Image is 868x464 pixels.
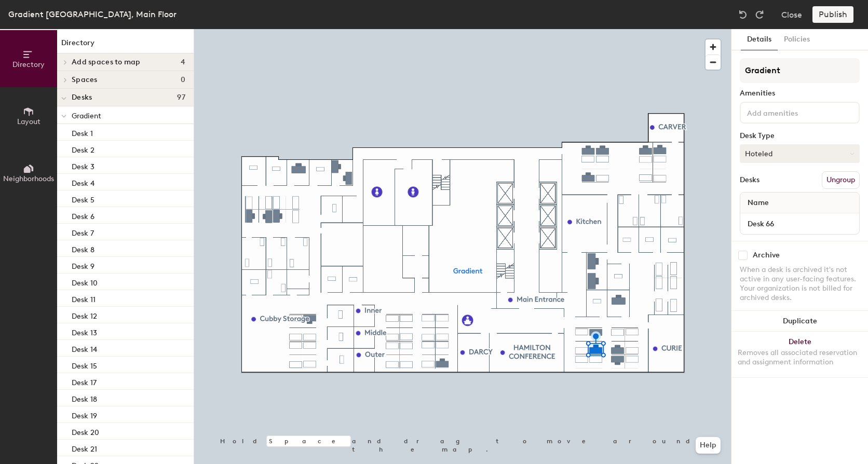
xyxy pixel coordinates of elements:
[72,193,94,204] p: Desk 5
[731,332,868,377] button: DeleteRemoves all associated reservation and assignment information
[753,251,780,260] div: Archive
[72,292,96,304] p: Desk 11
[754,9,765,20] img: Redo
[72,442,97,454] p: Desk 21
[72,375,97,387] p: Desk 17
[72,242,94,254] p: Desk 8
[740,176,759,184] div: Desks
[740,144,860,163] button: Hoteled
[741,29,778,50] button: Details
[72,93,92,102] span: Desks
[740,89,860,98] div: Amenities
[8,8,177,21] div: Gradient [GEOGRAPHIC_DATA], Main Floor
[72,126,93,138] p: Desk 1
[745,106,838,118] input: Add amenities
[72,209,94,221] p: Desk 6
[12,60,45,69] span: Directory
[72,259,94,271] p: Desk 9
[72,276,98,288] p: Desk 10
[738,9,748,20] img: Undo
[72,342,97,354] p: Desk 14
[3,174,54,183] span: Neighborhoods
[72,159,94,171] p: Desk 3
[742,194,774,212] span: Name
[72,359,97,371] p: Desk 15
[72,425,99,437] p: Desk 20
[57,37,194,53] h1: Directory
[72,58,141,66] span: Add spaces to map
[742,216,857,231] input: Unnamed desk
[72,176,94,188] p: Desk 4
[177,93,185,102] span: 97
[181,58,185,66] span: 4
[731,311,868,332] button: Duplicate
[72,392,97,404] p: Desk 18
[17,117,40,126] span: Layout
[72,408,97,420] p: Desk 19
[740,132,860,140] div: Desk Type
[740,265,860,303] div: When a desk is archived it's not active in any user-facing features. Your organization is not bil...
[72,325,97,337] p: Desk 13
[778,29,816,50] button: Policies
[781,6,802,23] button: Close
[822,171,860,189] button: Ungroup
[72,226,94,238] p: Desk 7
[696,437,721,454] button: Help
[738,348,862,367] div: Removes all associated reservation and assignment information
[181,76,185,84] span: 0
[72,143,94,155] p: Desk 2
[72,112,101,120] span: Gradient
[72,76,98,84] span: Spaces
[72,309,97,321] p: Desk 12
